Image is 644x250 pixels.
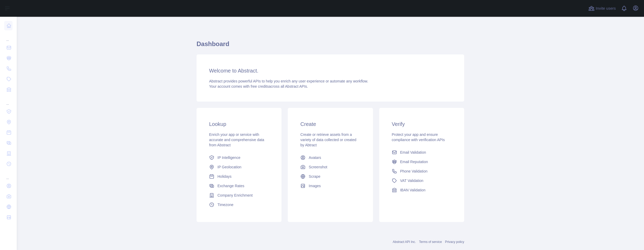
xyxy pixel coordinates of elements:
[587,4,617,13] button: Invite users
[217,164,241,170] span: IP Geolocation
[298,181,362,191] a: Images
[197,40,464,52] h1: Dashboard
[207,172,271,181] a: Holidays
[400,178,423,183] span: VAT Validation
[4,31,13,42] div: ...
[298,172,362,181] a: Scrape
[309,155,321,160] span: Avatars
[207,191,271,200] a: Company Enrichment
[596,5,616,12] span: Invite users
[217,155,240,160] span: IP Intelligence
[309,164,327,170] span: Screenshot
[419,240,442,244] a: Terms of service
[207,162,271,172] a: IP Geolocation
[392,120,452,128] h3: Verify
[393,240,416,244] a: Abstract API Inc.
[390,176,454,185] a: VAT Validation
[217,202,233,207] span: Timezone
[300,132,356,147] span: Create or retrieve assets from a variety of data collected or created by Abtract
[4,170,13,180] div: ...
[209,79,368,83] span: Abstract provides powerful APIs to help you enrich any user experience or automate any workflow.
[217,183,244,188] span: Exchange Rates
[400,169,428,174] span: Phone Validation
[390,157,454,166] a: Email Reputation
[209,120,269,128] h3: Lookup
[217,174,232,179] span: Holidays
[390,166,454,176] a: Phone Validation
[400,159,428,164] span: Email Reputation
[445,240,464,244] a: Privacy policy
[207,153,271,162] a: IP Intelligence
[298,162,362,172] a: Screenshot
[207,200,271,209] a: Timezone
[309,183,321,188] span: Images
[298,153,362,162] a: Avatars
[207,181,271,191] a: Exchange Rates
[392,132,445,142] span: Protect your app and ensure compliance with verification APIs
[217,193,253,198] span: Company Enrichment
[309,174,320,179] span: Scrape
[300,120,360,128] h3: Create
[390,185,454,195] a: IBAN Validation
[400,187,425,193] span: IBAN Validation
[390,148,454,157] a: Email Validation
[4,95,13,106] div: ...
[209,84,308,88] span: Your account comes with across all Abstract APIs.
[251,84,269,88] span: free credits
[400,150,426,155] span: Email Validation
[209,67,452,74] h3: Welcome to Abstract.
[209,132,264,147] span: Enrich your app or service with accurate and comprehensive data from Abstract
